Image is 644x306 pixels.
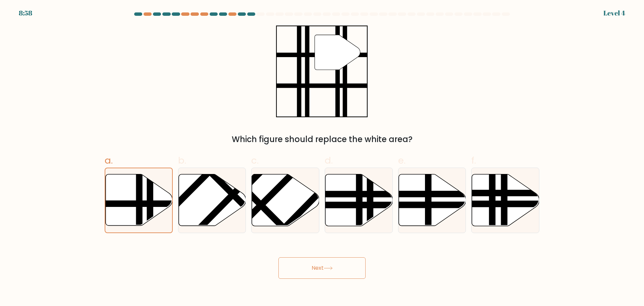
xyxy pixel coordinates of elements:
div: Which figure should replace the white area? [109,133,535,145]
span: f. [471,154,476,167]
span: d. [325,154,333,167]
span: a. [105,154,113,167]
div: Level 4 [603,8,625,18]
span: b. [178,154,186,167]
button: Next [278,257,366,279]
div: 8:58 [19,8,32,18]
span: e. [398,154,406,167]
span: c. [251,154,259,167]
g: " [315,35,361,70]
